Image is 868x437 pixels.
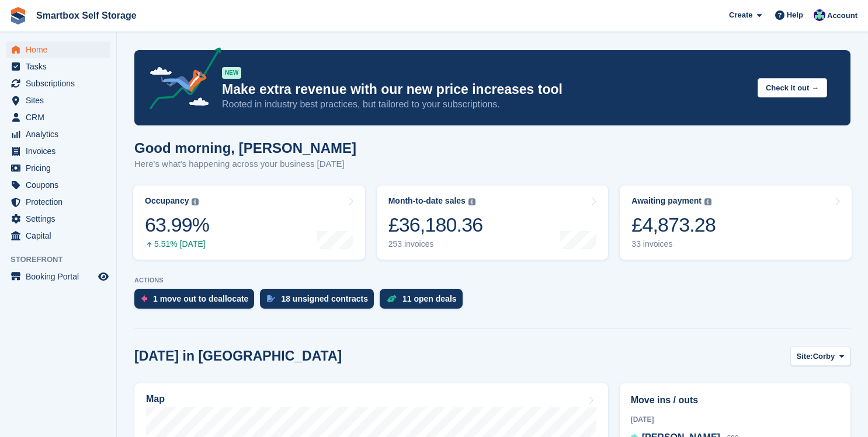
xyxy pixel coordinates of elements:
[620,186,852,260] a: Awaiting payment £4,873.28 33 invoices
[388,239,483,249] div: 253 invoices
[146,394,165,404] h2: Map
[11,254,116,265] span: Storefront
[6,160,110,176] a: menu
[26,58,96,75] span: Tasks
[26,228,96,244] span: Capital
[704,198,711,205] img: icon-info-grey-7440780725fd019a000dd9b08b2336e03edf1995a4989e88bcd33f0948082b44.svg
[6,41,110,58] a: menu
[6,109,110,125] a: menu
[758,78,827,97] button: Check it out →
[134,277,850,284] p: ACTIONS
[6,194,110,210] a: menu
[402,294,457,303] div: 11 open deals
[6,75,110,92] a: menu
[281,294,368,303] div: 18 unsigned contracts
[26,92,96,109] span: Sites
[813,351,835,362] span: Corby
[133,186,365,260] a: Occupancy 63.99% 5.51% [DATE]
[26,41,96,58] span: Home
[631,213,716,237] div: £4,873.28
[134,289,260,314] a: 1 move out to deallocate
[6,228,110,244] a: menu
[631,414,839,425] div: [DATE]
[141,295,147,302] img: move_outs_to_deallocate_icon-f764333ba52eb49d3ac5e1228854f67142a1ed5810a6f6cc68b1a99e826820c5.svg
[787,9,803,21] span: Help
[26,194,96,210] span: Protection
[6,268,110,285] a: menu
[153,294,248,303] div: 1 move out to deallocate
[6,126,110,142] a: menu
[140,47,221,114] img: price-adjustments-announcement-icon-8257ccfd72463d97f412b2fc003d46551f7dbcb40ab6d574587a9cd5c0d94...
[222,98,748,111] p: Rooted in industry best practices, but tailored to your subscriptions.
[388,196,466,206] div: Month-to-date sales
[26,268,96,285] span: Booking Portal
[814,9,825,21] img: Roger Canham
[192,198,199,205] img: icon-info-grey-7440780725fd019a000dd9b08b2336e03edf1995a4989e88bcd33f0948082b44.svg
[145,239,209,249] div: 5.51% [DATE]
[388,213,483,237] div: £36,180.36
[32,6,141,25] a: Smartbox Self Storage
[26,126,96,142] span: Analytics
[6,177,110,193] a: menu
[468,198,475,205] img: icon-info-grey-7440780725fd019a000dd9b08b2336e03edf1995a4989e88bcd33f0948082b44.svg
[387,295,397,303] img: deal-1b604bf984904fb50ccaf53a9ad4b4a5d6e5aea283cecdc64d6e3604feb123c2.svg
[790,347,850,366] button: Site: Corby
[6,143,110,159] a: menu
[26,160,96,176] span: Pricing
[6,92,110,109] a: menu
[145,213,209,237] div: 63.99%
[26,211,96,227] span: Settings
[631,393,839,407] h2: Move ins / outs
[9,7,27,25] img: stora-icon-8386f47178a22dfd0bd8f6a31ec36ba5ce8667c1dd55bd0f319d3a0aa187defe.svg
[145,196,189,206] div: Occupancy
[631,196,702,206] div: Awaiting payment
[222,81,748,98] p: Make extra revenue with our new price increases tool
[26,177,96,193] span: Coupons
[260,289,380,314] a: 18 unsigned contracts
[222,67,241,79] div: NEW
[134,348,342,364] h2: [DATE] in [GEOGRAPHIC_DATA]
[26,75,96,92] span: Subscriptions
[827,10,857,22] span: Account
[6,211,110,227] a: menu
[134,158,356,171] p: Here's what's happening across your business [DATE]
[26,109,96,125] span: CRM
[380,289,468,314] a: 11 open deals
[134,140,356,156] h1: Good morning, [PERSON_NAME]
[96,270,110,284] a: Preview store
[6,58,110,75] a: menu
[267,295,275,302] img: contract_signature_icon-13c848040528278c33f63329250d36e43548de30e8caae1d1a13099fd9432cc5.svg
[377,186,609,260] a: Month-to-date sales £36,180.36 253 invoices
[797,351,813,362] span: Site:
[26,143,96,159] span: Invoices
[631,239,716,249] div: 33 invoices
[729,9,752,21] span: Create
